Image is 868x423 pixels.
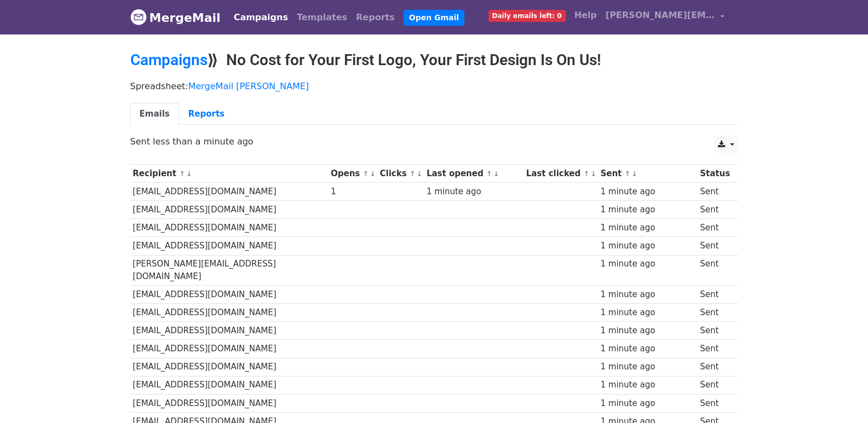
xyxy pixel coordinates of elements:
[697,201,732,219] td: Sent
[404,10,464,26] a: Open Gmail
[370,170,376,178] a: ↓
[130,286,329,304] td: [EMAIL_ADDRESS][DOMAIN_NAME]
[524,165,598,183] th: Last clicked
[600,288,694,301] div: 1 minute ago
[363,170,369,178] a: ↑
[598,165,698,183] th: Sent
[697,376,732,394] td: Sent
[427,186,521,198] div: 1 minute ago
[130,51,738,69] h2: ⟫ No Cost for Your First Logo, Your First Design Is On Us!
[130,165,329,183] th: Recipient
[331,186,375,198] div: 1
[130,51,208,69] a: Campaigns
[130,394,329,412] td: [EMAIL_ADDRESS][DOMAIN_NAME]
[631,170,637,178] a: ↓
[229,7,292,28] a: Campaigns
[130,80,738,92] p: Spreadsheet:
[130,201,329,219] td: [EMAIL_ADDRESS][DOMAIN_NAME]
[600,379,694,391] div: 1 minute ago
[600,258,694,270] div: 1 minute ago
[188,81,309,91] a: MergeMail [PERSON_NAME]
[697,165,732,183] th: Status
[600,343,694,355] div: 1 minute ago
[179,103,234,125] a: Reports
[600,240,694,252] div: 1 minute ago
[600,204,694,216] div: 1 minute ago
[130,376,329,394] td: [EMAIL_ADDRESS][DOMAIN_NAME]
[697,219,732,237] td: Sent
[484,4,570,26] a: Daily emails left: 0
[488,10,566,22] span: Daily emails left: 0
[130,183,329,201] td: [EMAIL_ADDRESS][DOMAIN_NAME]
[130,9,147,25] img: MergeMail logo
[424,165,524,183] th: Last opened
[130,358,329,376] td: [EMAIL_ADDRESS][DOMAIN_NAME]
[606,9,715,22] span: [PERSON_NAME][EMAIL_ADDRESS][DOMAIN_NAME]
[130,6,221,29] a: MergeMail
[590,170,596,178] a: ↓
[130,237,329,255] td: [EMAIL_ADDRESS][DOMAIN_NAME]
[600,222,694,234] div: 1 minute ago
[600,361,694,373] div: 1 minute ago
[328,165,377,183] th: Opens
[697,322,732,340] td: Sent
[600,306,694,319] div: 1 minute ago
[600,397,694,410] div: 1 minute ago
[697,286,732,304] td: Sent
[130,304,329,322] td: [EMAIL_ADDRESS][DOMAIN_NAME]
[130,219,329,237] td: [EMAIL_ADDRESS][DOMAIN_NAME]
[697,304,732,322] td: Sent
[600,186,694,198] div: 1 minute ago
[570,4,601,26] a: Help
[417,170,423,178] a: ↓
[130,340,329,358] td: [EMAIL_ADDRESS][DOMAIN_NAME]
[697,255,732,286] td: Sent
[130,322,329,340] td: [EMAIL_ADDRESS][DOMAIN_NAME]
[583,170,589,178] a: ↑
[601,4,729,30] a: [PERSON_NAME][EMAIL_ADDRESS][DOMAIN_NAME]
[697,394,732,412] td: Sent
[486,170,492,178] a: ↑
[697,183,732,201] td: Sent
[352,7,399,28] a: Reports
[292,7,352,28] a: Templates
[377,165,424,183] th: Clicks
[493,170,499,178] a: ↓
[697,340,732,358] td: Sent
[179,170,185,178] a: ↑
[697,358,732,376] td: Sent
[625,170,631,178] a: ↑
[697,237,732,255] td: Sent
[130,255,329,286] td: [PERSON_NAME][EMAIL_ADDRESS][DOMAIN_NAME]
[186,170,192,178] a: ↓
[130,136,738,147] p: Sent less than a minute ago
[410,170,416,178] a: ↑
[600,325,694,337] div: 1 minute ago
[130,103,179,125] a: Emails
